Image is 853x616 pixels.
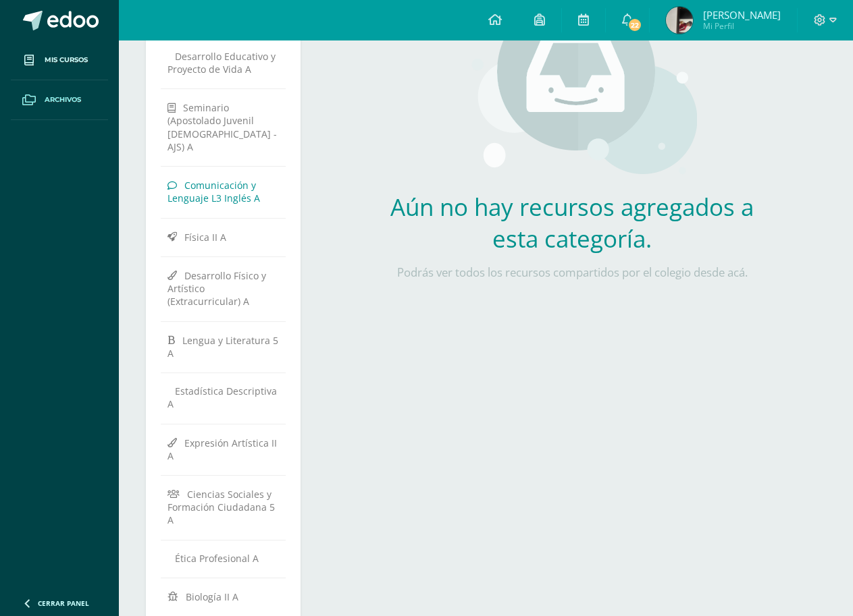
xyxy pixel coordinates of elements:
span: Lengua y Literatura 5 A [167,333,278,359]
span: Biología II A [186,590,238,603]
span: Ética Profesional A [175,552,259,565]
a: Lengua y Literatura 5 A [167,328,279,365]
span: Desarrollo Educativo y Proyecto de Vida A [167,50,276,76]
span: Ciencias Sociales y Formación Ciudadana 5 A [167,488,275,526]
span: Desarrollo Físico y Artístico (Extracurricular) A [167,269,266,308]
a: Mis cursos [11,40,108,80]
span: Estadística Descriptiva A [167,385,277,410]
a: Ética Profesional A [167,547,279,570]
a: Biología II A [167,584,279,609]
a: Archivos [11,80,108,120]
a: Expresión Artística II A [167,430,279,468]
span: 22 [627,18,642,32]
span: Seminario (Apostolado Juvenil [DEMOGRAPHIC_DATA] -AJS) A [167,101,277,153]
span: Física II A [184,230,226,243]
span: Expresión Artística II A [167,436,277,461]
span: [PERSON_NAME] [703,8,781,22]
span: Mis cursos [45,55,88,65]
img: c93533280d9ff12704d7aa511ce24d37.png [666,7,693,34]
span: Comunicación y Lenguaje L3 Inglés A [167,179,260,204]
span: Cerrar panel [38,598,89,608]
span: Archivos [45,94,81,105]
a: Ciencias Sociales y Formación Ciudadana 5 A [167,482,279,532]
h2: Aún no hay recursos agregados a esta categoría. [373,191,771,254]
p: Podrás ver todos los recursos compartidos por el colegio desde acá. [373,265,771,280]
a: Desarrollo Educativo y Proyecto de Vida A [167,45,279,81]
a: Estadística Descriptiva A [167,379,279,416]
a: Desarrollo Físico y Artístico (Extracurricular) A [167,263,279,313]
a: Física II A [167,225,279,249]
a: Comunicación y Lenguaje L3 Inglés A [167,173,279,210]
span: Mi Perfil [703,20,781,32]
a: Seminario (Apostolado Juvenil [DEMOGRAPHIC_DATA] -AJS) A [167,95,279,159]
